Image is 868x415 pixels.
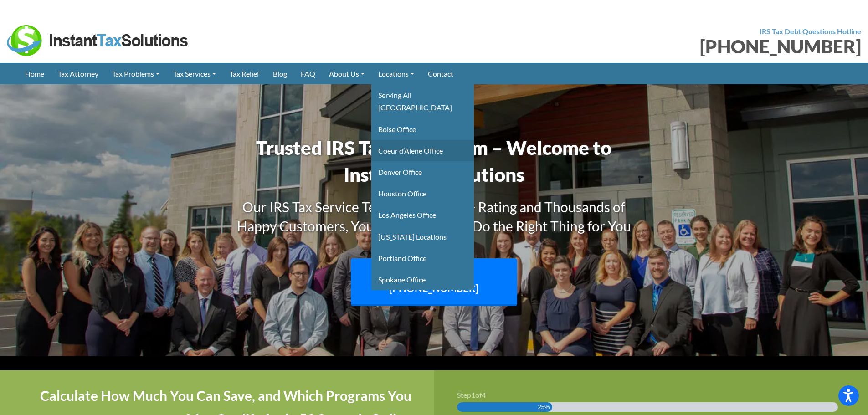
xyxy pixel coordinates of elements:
[371,204,474,225] a: Los Angeles Office
[371,63,421,84] a: Locations
[322,63,371,84] a: About Us
[51,63,105,84] a: Tax Attorney
[371,140,474,161] a: Coeur d’Alene Office
[457,391,846,399] h3: Step of
[371,226,474,247] a: [US_STATE] Locations
[471,390,475,399] span: 1
[105,63,166,84] a: Tax Problems
[7,35,189,44] a: Instant Tax Solutions Logo
[421,63,460,84] a: Contact
[351,258,518,307] a: Call: [PHONE_NUMBER]
[760,27,861,36] strong: IRS Tax Debt Questions Hotline
[18,63,51,84] a: Home
[294,63,322,84] a: FAQ
[7,25,189,56] img: Instant Tax Solutions Logo
[482,390,486,399] span: 4
[225,197,644,236] h3: Our IRS Tax Service Team has a BBB A+ Rating and Thousands of Happy Customers, You Can Trust Us t...
[223,63,266,84] a: Tax Relief
[371,84,474,118] a: Serving All [GEOGRAPHIC_DATA]
[225,134,644,188] h1: Trusted IRS Tax Relief Firm – Welcome to Instant Tax Solutions
[371,247,474,269] a: Portland Office
[371,161,474,183] a: Denver Office
[371,269,474,290] a: Spokane Office
[166,63,223,84] a: Tax Services
[371,118,474,140] a: Boise Office
[538,402,550,412] span: 25%
[441,37,862,56] div: [PHONE_NUMBER]
[266,63,294,84] a: Blog
[371,183,474,204] a: Houston Office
